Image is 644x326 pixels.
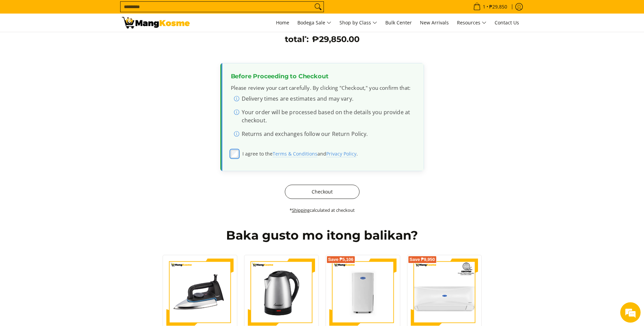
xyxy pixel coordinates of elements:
[385,19,412,26] span: Bulk Center
[234,130,415,141] li: Returns and exchanges follow our Return Policy.
[276,19,289,26] span: Home
[411,259,478,326] img: Carrier 1.00 HP Crystal Split-Type Inverter Air Conditioner (Class A)
[382,14,415,32] a: Bulk Center
[122,228,522,243] h2: Baka gusto mo itong balikan?
[234,108,415,127] li: Your order will be processed based on the details you provide at checkout.
[336,14,381,32] a: Shop by Class
[326,150,356,157] a: Privacy Policy (opens in new tab)
[122,17,190,28] img: Your Shopping Cart | Mang Kosme
[220,63,424,171] div: Order confirmation and disclaimers
[285,185,360,199] button: Checkout
[290,207,355,213] small: * calculated at checkout
[313,2,324,12] button: Search
[292,207,310,213] a: Shipping
[231,84,415,141] div: Please review your cart carefully. By clicking "Checkout," you confirm that:
[294,14,335,32] a: Bodega Sale
[471,3,509,11] span: •
[166,259,234,326] img: https://mangkosme.com/products/rabbit-electric-iron-with-stainless-steel-soleplate-4002-class-a
[273,150,317,157] a: Terms & Conditions (opens in new tab)
[248,259,315,326] img: Rabbit 1.8 L Electric Kettle, Stainless body (Premium)
[488,4,508,9] span: ₱29,850
[197,14,522,32] nav: Main Menu
[329,259,397,326] img: carrier-30-liter-dehumidier-premium-full-view-mang-kosme
[297,19,331,27] span: Bodega Sale
[273,14,293,32] a: Home
[417,14,452,32] a: New Arrivals
[457,19,486,27] span: Resources
[285,34,309,44] h3: total :
[482,4,486,9] span: 1
[328,258,354,262] span: Save ₱5,106
[410,258,435,262] span: Save ₱9,950
[491,14,522,32] a: Contact Us
[454,14,490,32] a: Resources
[231,150,238,158] input: I agree to theTerms & Conditions (opens in new tab)andPrivacy Policy (opens in new tab).
[312,34,360,44] span: ₱29,850.00
[234,95,415,105] li: Delivery times are estimates and may vary.
[339,19,377,27] span: Shop by Class
[420,19,449,26] span: New Arrivals
[495,19,519,26] span: Contact Us
[242,150,415,157] span: I agree to the and .
[231,73,415,80] h3: Before Proceeding to Checkout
